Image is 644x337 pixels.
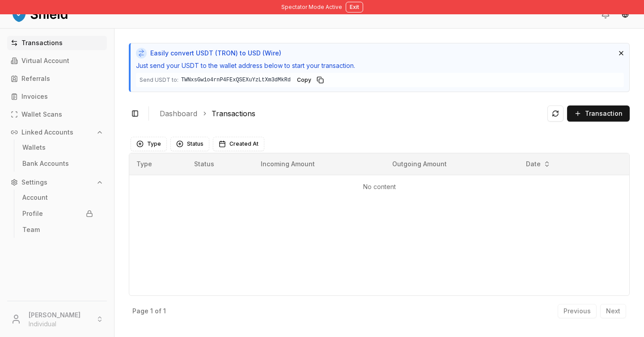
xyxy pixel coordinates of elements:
[585,109,623,118] span: Transaction
[160,108,197,119] a: Dashboard
[21,58,69,64] p: Virtual Account
[281,4,342,11] span: Spectator Mode Active
[21,111,62,118] p: Wallet Scans
[22,211,43,217] p: Profile
[170,137,209,151] button: Status
[22,144,46,151] p: Wallets
[150,308,153,314] p: 1
[21,129,73,135] p: Linked Accounts
[567,105,630,122] button: Transaction
[181,76,291,84] code: TWNxsGw1o4rnP4FExQSEXuYzLtXm3dMkRd
[19,156,97,171] a: Bank Accounts
[22,194,48,201] p: Account
[385,153,518,175] th: Outgoing Amount
[7,89,107,104] a: Invoices
[7,175,107,190] button: Settings
[19,223,97,237] a: Team
[22,227,40,233] p: Team
[136,182,622,191] p: No content
[19,190,97,205] a: Account
[136,61,624,70] p: Just send your USDT to the wallet address below to start your transaction.
[129,153,187,175] th: Type
[155,308,161,314] p: of
[22,160,69,167] p: Bank Accounts
[297,76,311,84] span: Copy
[21,93,48,100] p: Invoices
[213,137,264,151] button: Created At
[163,308,166,314] p: 1
[19,140,97,155] a: Wallets
[187,153,253,175] th: Status
[212,108,255,119] a: Transactions
[21,76,50,82] p: Referrals
[7,72,107,86] a: Referrals
[131,137,167,151] button: Type
[7,125,107,139] button: Linked Accounts
[522,157,554,171] button: Date
[132,308,148,314] p: Page
[617,49,626,58] button: Dismiss
[254,153,386,175] th: Incoming Amount
[7,36,107,50] a: Transactions
[150,49,281,58] span: Easily convert USDT (TRON) to USD (Wire)
[21,40,63,46] p: Transactions
[293,75,327,85] button: Copy
[19,206,97,221] a: Profile
[21,179,47,185] p: Settings
[7,107,107,122] a: Wallet Scans
[160,108,540,119] nav: breadcrumb
[229,140,258,147] span: Created At
[140,76,178,84] span: Send USDT to:
[346,2,363,13] button: Exit
[7,54,107,68] a: Virtual Account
